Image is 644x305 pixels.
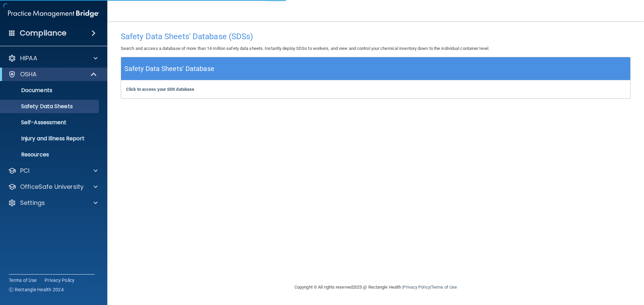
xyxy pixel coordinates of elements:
a: Terms of Use [431,285,457,290]
p: OfficeSafe University [20,183,84,191]
a: Terms of Use [9,277,37,284]
p: Documents [4,87,96,94]
p: HIPAA [20,54,37,62]
a: Settings [8,199,98,207]
p: PCI [20,167,30,175]
p: Settings [20,199,45,207]
p: Self-Assessment [4,119,96,126]
div: Copyright © All rights reserved 2025 @ Rectangle Health | | [253,277,498,298]
h4: Safety Data Sheets' Database (SDSs) [121,32,631,41]
a: Privacy Policy [45,277,75,284]
a: Click to access your SDS database [126,87,194,92]
span: Ⓒ Rectangle Health 2024 [9,286,64,293]
p: Safety Data Sheets [4,103,96,110]
a: Privacy Policy [403,285,430,290]
p: Search and access a database of more than 14 million safety data sheets. Instantly deploy SDSs to... [121,45,631,53]
h5: Safety Data Sheets' Database [124,63,214,75]
a: PCI [8,167,98,175]
p: Resources [4,151,96,158]
a: HIPAA [8,54,98,62]
p: OSHA [20,70,37,78]
a: OfficeSafe University [8,183,98,191]
h4: Compliance [20,28,66,38]
img: PMB logo [8,7,99,20]
a: OSHA [8,70,97,78]
p: Injury and Illness Report [4,135,96,142]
